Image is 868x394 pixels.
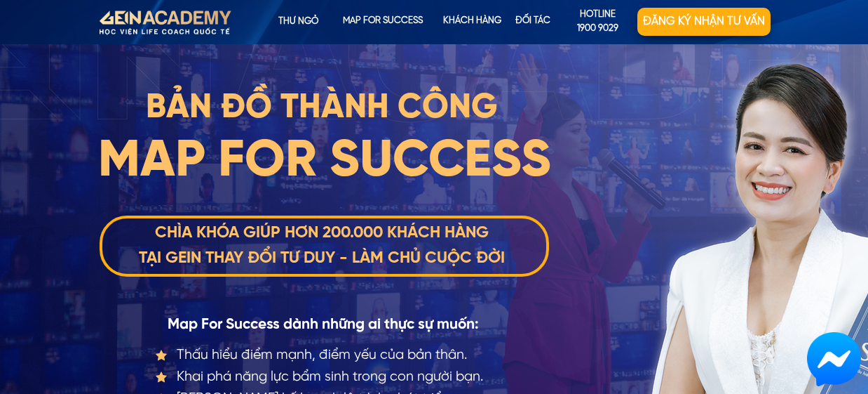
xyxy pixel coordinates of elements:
h3: CHÌA KHÓA GIÚP HƠN 200.000 KHÁCH HÀNG TẠI GEIN THAY ĐỔI TƯ DUY - LÀM CHỦ CUỘC ĐỜI [94,221,550,272]
p: Đối tác [501,8,564,36]
p: Đăng ký nhận tư vấn [637,8,771,36]
li: Thấu hiểu điểm mạnh, điểm yếu của bản thân. [155,344,501,366]
p: map for success [341,8,424,36]
a: hotline1900 9029 [559,8,637,36]
li: Khai phá năng lực bẩm sinh trong con người bạn. [155,366,501,388]
p: hotline 1900 9029 [559,8,637,37]
p: Thư ngỏ [256,8,341,36]
span: MAP FOR SUCCESS [98,135,551,188]
span: BẢN ĐỒ THÀNH CÔNG [146,91,498,126]
h3: Map For Success dành những ai thực sự muốn: [141,313,506,337]
p: KHÁCH HÀNG [438,8,506,36]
